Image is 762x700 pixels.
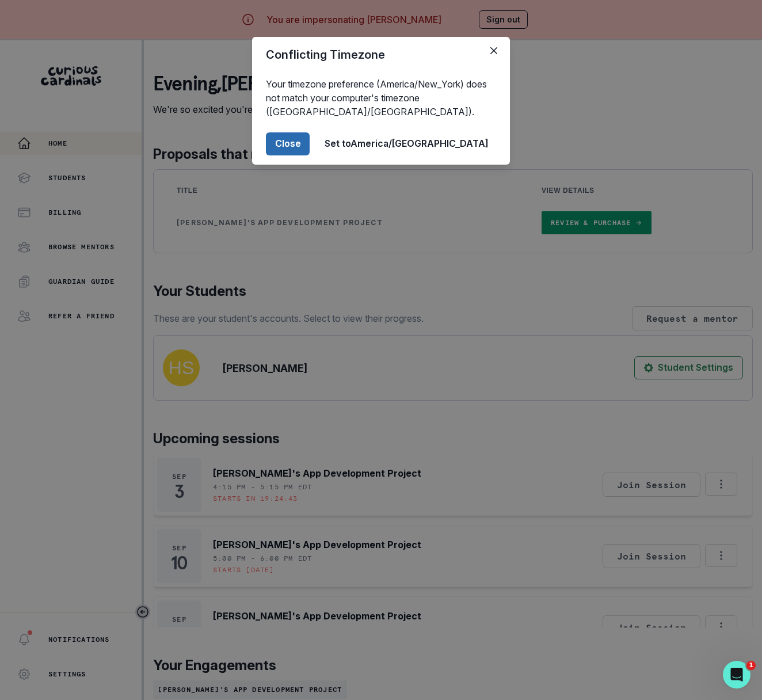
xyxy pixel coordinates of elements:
[485,41,503,60] button: Close
[252,37,510,73] header: Conflicting Timezone
[746,661,756,670] span: 1
[723,661,750,688] iframe: Intercom live chat
[317,132,496,155] button: Set toAmerica/[GEOGRAPHIC_DATA]
[252,73,510,123] div: Your timezone preference (America/New_York) does not match your computer's timezone ([GEOGRAPHIC_...
[266,132,310,155] button: Close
